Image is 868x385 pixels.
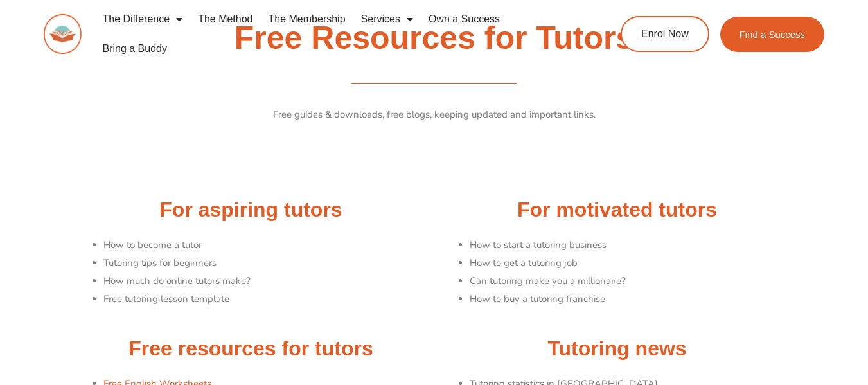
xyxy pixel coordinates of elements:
li: How to become a tutor [103,237,428,255]
span: Enrol Now [641,29,689,39]
a: Find a Success [720,17,825,52]
a: The Difference [94,4,190,34]
h2: For aspiring tutors [75,197,428,224]
li: Tutoring tips for beginners [103,255,428,273]
a: Enrol Now [621,16,709,52]
li: How much do online tutors make? [103,273,428,291]
p: Free guides & downloads, free blogs, keeping updated and important links. [75,106,794,124]
li: How to start a tutoring business [470,237,794,255]
li: How to get a tutoring job [470,255,794,273]
li: Free tutoring lesson template [103,291,428,309]
a: Services [353,4,421,34]
h2: For motivated tutors [441,197,794,224]
a: Bring a Buddy [94,34,175,64]
li: Can tutoring make you a millionaire? [470,273,794,291]
h2: Tutoring news [441,336,794,363]
nav: Menu [94,4,576,64]
a: The Membership [261,4,353,34]
span: Find a Success [740,30,806,39]
a: The Method [190,4,260,34]
a: Own a Success [421,4,508,34]
li: How to buy a tutoring franchise [470,291,794,309]
h2: Free resources for tutors [75,336,428,363]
